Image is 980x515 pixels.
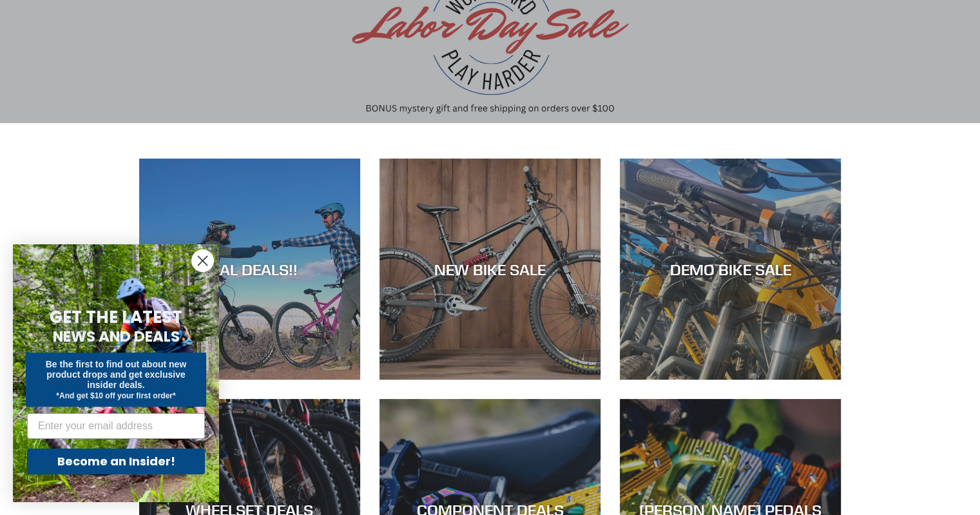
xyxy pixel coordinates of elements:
div: NEW BIKE SALE [380,260,600,278]
button: Close dialog [191,249,214,272]
span: *And get $10 off your first order* [56,391,175,400]
span: Be the first to find out about new product drops and get exclusive insider deals. [46,359,187,390]
a: REAL DEALS!! [139,159,360,380]
div: DEMO BIKE SALE [620,260,841,278]
button: Become an Insider! [27,449,205,474]
div: REAL DEALS!! [139,260,360,278]
a: NEW BIKE SALE [380,159,600,380]
span: GET THE LATEST [50,306,182,329]
a: DEMO BIKE SALE [620,159,841,380]
input: Enter your email address [27,413,205,439]
span: NEWS AND DEALS [53,326,180,347]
